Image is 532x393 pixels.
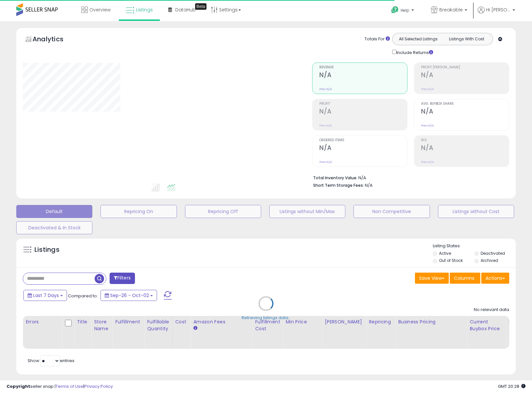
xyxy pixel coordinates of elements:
div: Totals For [365,36,390,42]
small: Prev: N/A [319,160,332,164]
span: Breakable [439,7,463,13]
h2: N/A [421,108,509,116]
div: Include Returns [387,48,441,56]
h2: N/A [421,144,509,153]
div: Retrieving listings data.. [242,315,290,321]
h2: N/A [319,108,407,116]
h5: Analytics [33,34,76,45]
small: Prev: N/A [421,87,434,91]
span: Hi [PERSON_NAME] [486,7,511,13]
small: Prev: N/A [421,160,434,164]
button: Default [16,205,92,218]
li: N/A [313,173,504,181]
a: Help [386,1,420,21]
span: Profit [319,102,407,106]
span: Avg. Buybox Share [421,102,509,106]
span: Revenue [319,66,407,69]
h2: N/A [421,71,509,80]
span: ROI [421,139,509,142]
span: N/A [365,182,373,188]
div: Tooltip anchor [195,3,206,10]
div: seller snap | | [7,384,113,390]
span: DataHub [175,7,196,13]
button: Repricing Off [185,205,261,218]
button: All Selected Listings [394,35,443,43]
small: Prev: N/A [319,124,332,128]
strong: Copyright [7,383,30,389]
button: Non Competitive [353,205,430,218]
span: Listings [136,7,153,13]
h2: N/A [319,144,407,153]
a: Hi [PERSON_NAME] [478,7,515,21]
small: Prev: N/A [421,124,434,128]
span: Profit [PERSON_NAME] [421,66,509,69]
b: Total Inventory Value: [313,175,357,181]
a: Terms of Use [56,383,83,389]
span: Ordered Items [319,139,407,142]
small: Prev: N/A [319,87,332,91]
button: Deactivated & In Stock [16,221,92,234]
span: Help [401,7,409,13]
a: Privacy Policy [84,383,113,389]
button: Repricing On [100,205,177,218]
button: Listings With Cost [442,35,491,43]
span: 2025-10-10 20:28 GMT [498,383,525,389]
i: Get Help [391,6,399,14]
span: Overview [89,7,111,13]
h2: N/A [319,71,407,80]
b: Short Term Storage Fees: [313,183,364,188]
button: Listings without Min/Max [269,205,345,218]
button: Listings without Cost [438,205,514,218]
